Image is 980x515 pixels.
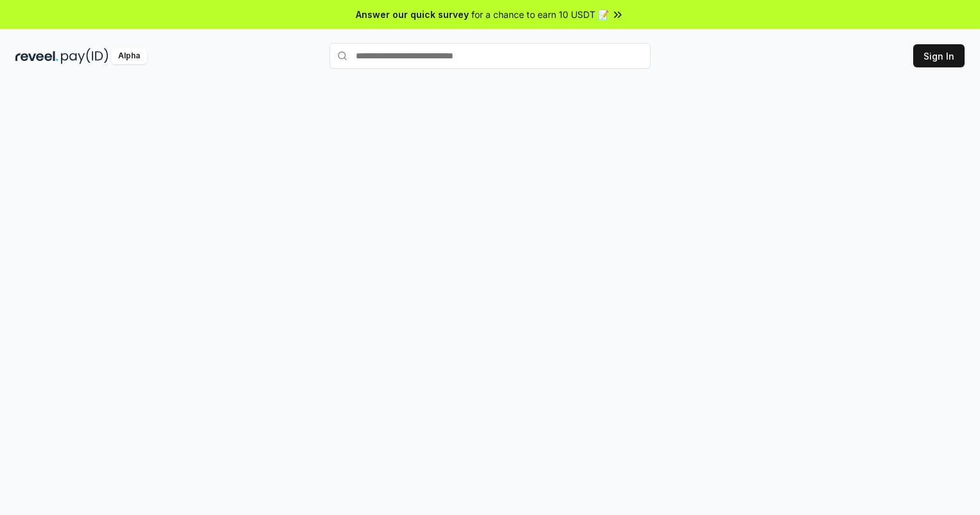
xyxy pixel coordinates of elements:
div: Alpha [111,48,147,64]
button: Sign In [913,44,965,67]
span: Answer our quick survey [356,8,469,21]
img: pay_id [61,48,109,64]
img: reveel_dark [15,48,58,64]
span: for a chance to earn 10 USDT 📝 [471,8,609,21]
